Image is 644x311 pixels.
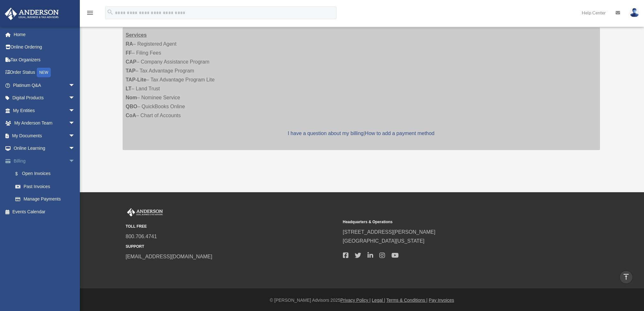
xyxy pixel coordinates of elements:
strong: RA [126,41,133,47]
a: Home [4,28,85,41]
strong: TAP-Lite [126,77,147,82]
a: Privacy Policy | [340,298,371,303]
a: Manage Payments [9,193,85,206]
span: arrow_drop_down [69,142,81,155]
strong: Services [126,32,147,38]
span: arrow_drop_down [69,155,81,168]
small: SUPPORT [126,243,338,250]
a: My Anderson Teamarrow_drop_down [4,117,85,130]
small: TOLL FREE [126,223,338,230]
a: Order StatusNEW [4,66,85,79]
a: Billingarrow_drop_down [4,155,85,167]
span: arrow_drop_down [69,79,81,92]
a: Online Ordering [4,41,85,54]
a: Events Calendar [4,205,85,218]
a: Terms & Conditions | [386,298,428,303]
a: Digital Productsarrow_drop_down [4,92,85,104]
img: Anderson Advisors Platinum Portal [3,8,61,20]
a: My Entitiesarrow_drop_down [4,104,85,117]
div: © [PERSON_NAME] Advisors 2025 [80,296,644,304]
strong: FF [126,50,132,56]
a: Online Learningarrow_drop_down [4,142,85,155]
a: How to add a payment method [365,131,435,136]
i: search [107,9,114,16]
span: arrow_drop_down [69,129,81,142]
a: My Documentsarrow_drop_down [4,129,85,142]
i: vertical_align_top [622,273,630,281]
a: menu [86,11,94,17]
img: Anderson Advisors Platinum Portal [126,208,164,216]
a: vertical_align_top [619,270,633,284]
i: menu [86,9,94,17]
a: Pay Invoices [429,298,454,303]
span: arrow_drop_down [69,117,81,130]
a: Legal | [372,298,385,303]
a: [GEOGRAPHIC_DATA][US_STATE] [343,238,425,244]
strong: QBO [126,104,137,109]
div: – Registered Agent – Filing Fees – Company Assistance Program – Tax Advantage Program – Tax Advan... [123,27,600,150]
small: Headquarters & Operations [343,219,556,225]
a: 800.706.4741 [126,234,157,239]
a: Platinum Q&Aarrow_drop_down [4,79,85,92]
a: $Open Invoices [9,167,81,180]
span: $ [19,170,22,178]
strong: TAP [126,68,136,73]
span: arrow_drop_down [69,92,81,105]
strong: CoA [126,113,136,118]
a: [STREET_ADDRESS][PERSON_NAME] [343,229,436,235]
span: arrow_drop_down [69,104,81,117]
a: [EMAIL_ADDRESS][DOMAIN_NAME] [126,254,212,259]
img: User Pic [630,8,639,17]
strong: LT [126,86,132,91]
a: I have a question about my billing [288,131,363,136]
p: | [126,129,597,138]
a: Past Invoices [9,180,85,193]
div: NEW [37,68,51,77]
a: Tax Organizers [4,53,85,66]
strong: CAP [126,59,137,64]
strong: Nom [126,95,137,100]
